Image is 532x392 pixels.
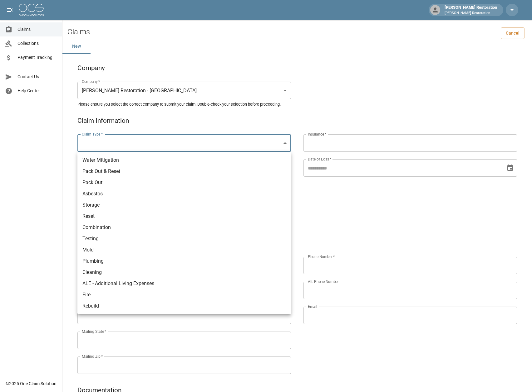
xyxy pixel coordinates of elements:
li: Plumbing [77,256,291,267]
li: Combination [77,222,291,233]
li: Storage [77,199,291,211]
li: Fire [77,289,291,300]
li: Mold [77,244,291,256]
li: Pack Out [77,177,291,188]
li: ALE - Additional Living Expenses [77,278,291,289]
li: Water Mitigation [77,155,291,166]
li: Asbestos [77,188,291,199]
li: Cleaning [77,267,291,278]
li: Testing [77,233,291,244]
li: Pack Out & Reset [77,166,291,177]
li: Rebuild [77,300,291,312]
li: Reset [77,211,291,222]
